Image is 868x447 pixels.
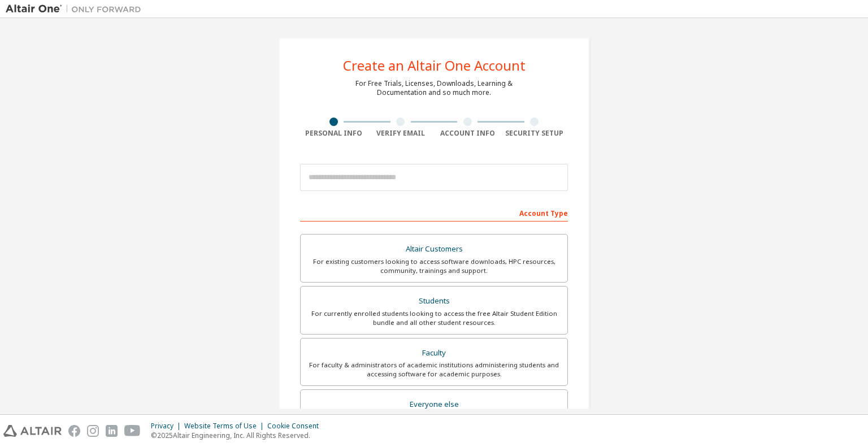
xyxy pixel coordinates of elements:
div: Privacy [151,422,184,431]
p: © 2025 Altair Engineering, Inc. All Rights Reserved. [151,431,325,440]
div: For faculty & administrators of academic institutions administering students and accessing softwa... [307,361,561,379]
div: Create an Altair One Account [343,59,526,72]
img: linkedin.svg [106,425,118,437]
div: Website Terms of Use [184,422,267,431]
div: Faculty [307,345,561,361]
div: For existing customers looking to access software downloads, HPC resources, community, trainings ... [307,257,561,275]
div: Account Type [300,203,568,222]
img: altair_logo.svg [3,425,62,437]
div: Personal Info [300,129,367,138]
div: Verify Email [367,129,435,138]
img: youtube.svg [124,425,141,437]
div: Everyone else [307,397,561,413]
div: For Free Trials, Licenses, Downloads, Learning & Documentation and so much more. [355,79,513,97]
div: For currently enrolled students looking to access the free Altair Student Edition bundle and all ... [307,309,561,327]
div: Account Info [434,129,501,138]
div: Security Setup [501,129,568,138]
div: Altair Customers [307,241,561,257]
div: Cookie Consent [267,422,325,431]
img: facebook.svg [68,425,80,437]
div: Students [307,293,561,309]
img: instagram.svg [87,425,99,437]
img: Altair One [6,3,147,15]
